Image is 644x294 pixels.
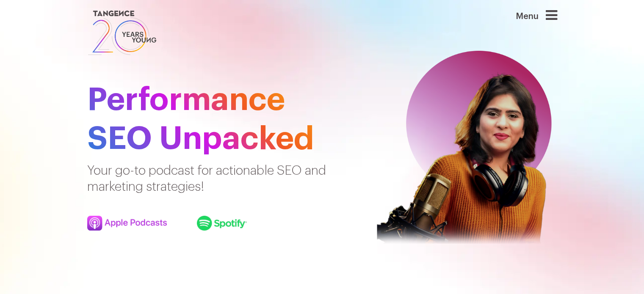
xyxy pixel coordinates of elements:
h1: Performance SEO Unpacked [87,80,356,158]
img: logo SVG [87,8,158,57]
img: podcast3.png [197,216,247,231]
img: hero_image.png [369,51,557,260]
p: Your go-to podcast for actionable SEO and marketing strategies! [87,162,356,195]
img: apple-podcast.png [87,216,167,231]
